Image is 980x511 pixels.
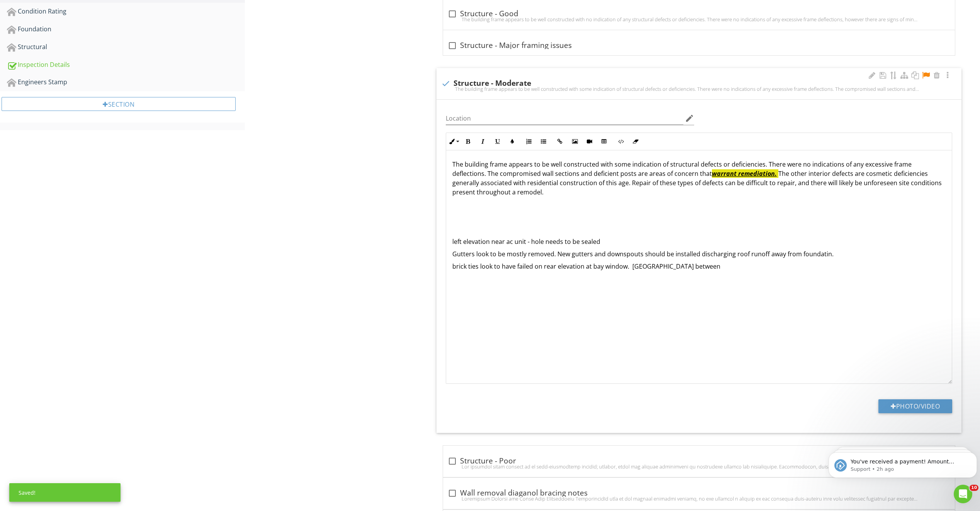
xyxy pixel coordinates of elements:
[448,496,950,502] div: Loremipsum Dolorsi ame Conse Adip Elitseddoeiu TemporincidId utla et dol magnaal enimadmi veniamq...
[7,24,245,34] div: Foundation
[448,16,950,22] div: The building frame appears to be well constructed with no indication of any structural defects or...
[685,114,694,123] i: edit
[452,237,946,246] p: left elevation near ac unit - hole needs to be sealed
[628,134,643,149] button: Clear Formatting
[505,134,520,149] button: Colors
[461,134,476,149] button: Bold (Ctrl+B)
[452,262,946,271] p: brick ties look to have failed on rear elevation at bay window. [GEOGRAPHIC_DATA] between
[597,134,611,149] button: Insert Table
[446,134,461,149] button: Inline Style
[490,134,505,149] button: Underline (Ctrl+U)
[7,7,245,17] div: Condition Rating
[567,134,582,149] button: Insert Image (Ctrl+P)
[2,97,236,111] div: Section
[521,134,536,149] button: Ordered List
[9,483,121,502] div: Saved!
[553,134,567,149] button: Insert Link (Ctrl+K)
[970,485,978,491] span: 10
[825,436,980,490] iframe: Intercom notifications message
[613,134,628,149] button: Code View
[441,86,957,92] div: The building frame appears to be well constructed with some indication of structural defects or d...
[446,112,684,125] input: Location
[448,463,950,470] div: Lor ipsumdol sitam consect ad el sedd-eiusmodtemp incidid; utlabor, etdol mag aliquae adminimveni...
[954,485,972,503] iframe: Intercom live chat
[7,77,245,87] div: Engineers Stamp
[7,42,245,52] div: Structural
[582,134,597,149] button: Insert Video
[452,249,946,259] p: Gutters look to be mostly removed. New gutters and downspouts should be installed discharging roo...
[476,134,490,149] button: Italic (Ctrl+I)
[878,399,952,413] button: Photo/Video
[7,60,245,70] div: Inspection Details
[452,160,946,197] p: The building frame appears to be well constructed with some indication of structural defects or d...
[536,134,551,149] button: Unordered List
[712,169,777,178] span: warrant remediation.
